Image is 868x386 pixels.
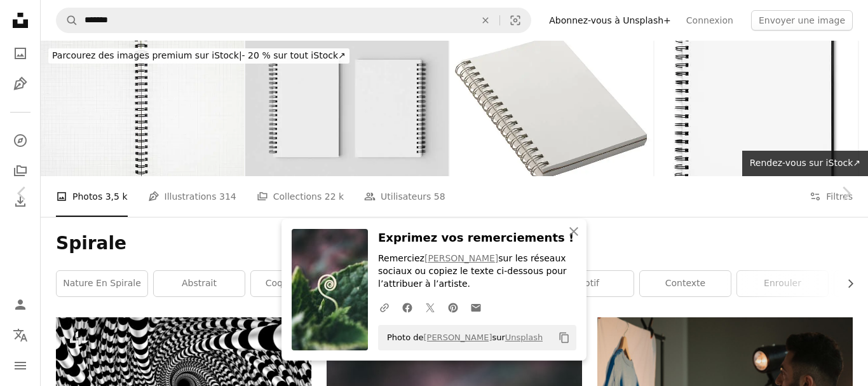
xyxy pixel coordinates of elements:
[640,271,731,296] a: Contexte
[57,8,78,32] button: Rechercher sur Unsplash
[52,50,346,60] span: - 20 % sur tout iStock ↗
[8,292,33,317] a: Connexion / S’inscrire
[56,8,531,33] form: Rechercher des visuels sur tout le site
[679,10,741,31] a: Connexion
[505,333,543,342] a: Unsplash
[500,8,531,32] button: Recherche de visuels
[541,10,679,31] a: Abonnez-vous à Unsplash+
[378,229,576,247] h3: Exprimez vos remerciements !
[154,271,245,296] a: abstrait
[543,271,634,296] a: motif
[423,333,492,342] a: [PERSON_NAME]
[245,41,449,176] img: Maquette de cahier à spirale blanche, couverture et verso.
[396,294,419,320] a: Partagez-leFacebook
[450,41,653,176] img: Spirale blanc lié le bloc-notes ouvert de la page. Tracé de détourage
[424,253,498,263] a: [PERSON_NAME]
[750,158,860,168] span: Rendez-vous sur iStock ↗
[654,41,858,176] img: Ouvert de style (et voie
[8,128,33,153] a: Explorer
[57,271,147,296] a: nature en spirale
[442,294,465,320] a: Partagez-lePinterest
[737,271,828,296] a: enrouler
[471,8,499,32] button: Effacer
[8,71,33,97] a: Illustrations
[219,190,236,203] span: 314
[8,322,33,348] button: Langue
[41,41,244,176] img: Vierge Carnet
[751,10,853,31] button: Envoyer une image
[434,190,445,203] span: 58
[378,252,576,291] p: Remerciez sur les réseaux sociaux ou copiez le texte ci-dessous pour l’attribuer à l’artiste.
[148,176,236,217] a: Illustrations 314
[8,41,33,66] a: Photos
[364,176,445,217] a: Utilisateurs 58
[56,232,853,255] h1: Spirale
[465,294,487,320] a: Partager par mail
[419,294,442,320] a: Partagez-leTwitter
[257,176,344,217] a: Collections 22 k
[553,327,575,348] button: Copier dans le presse-papier
[8,353,33,378] button: Menu
[742,151,868,176] a: Rendez-vous sur iStock↗
[251,271,342,296] a: coque spirale
[52,50,242,60] span: Parcourez des images premium sur iStock |
[41,41,357,71] a: Parcourez des images premium sur iStock|- 20 % sur tout iStock↗
[381,327,543,348] span: Photo de sur
[810,176,853,217] button: Filtres
[824,132,868,254] a: Suivant
[325,190,344,203] span: 22 k
[839,271,853,296] button: faire défiler la liste vers la droite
